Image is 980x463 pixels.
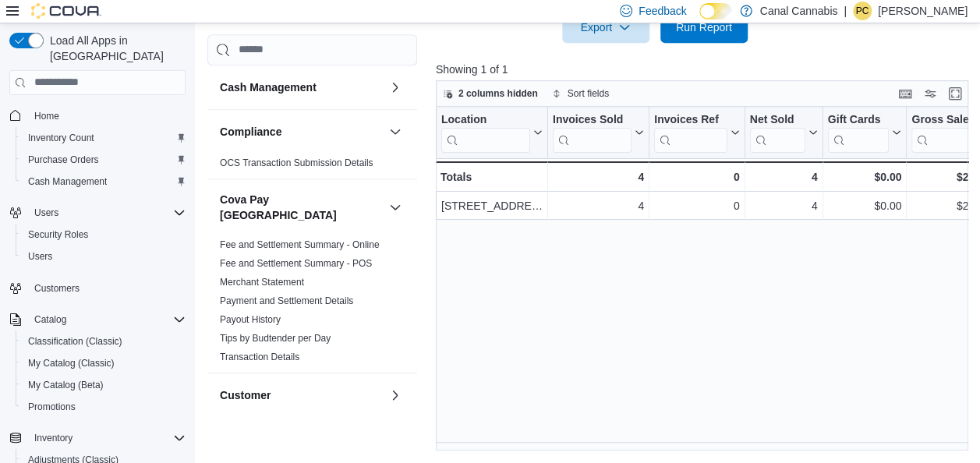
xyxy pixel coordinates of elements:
div: Compliance [207,153,417,178]
span: Customers [34,282,80,295]
a: OCS Transaction Submission Details [220,157,373,168]
span: Cash Management [22,172,186,191]
p: | [844,2,847,20]
span: Security Roles [28,228,88,241]
button: Promotions [16,396,192,418]
button: Users [28,203,65,222]
span: Payout History [220,313,281,325]
span: Purchase Orders [28,154,99,166]
span: Tips by Budtender per Day [220,331,331,344]
button: Cova Pay [GEOGRAPHIC_DATA] [220,191,383,222]
span: Home [34,110,59,122]
button: Export [562,12,649,43]
span: Classification (Classic) [28,335,122,348]
div: $0.00 [828,168,902,186]
button: Inventory Count [16,127,192,149]
span: Home [28,106,186,125]
div: Patrick Ciantar [853,2,872,20]
div: Net Sold [750,112,805,127]
a: Merchant Statement [220,276,304,287]
p: [PERSON_NAME] [878,2,968,20]
a: Payout History [220,313,281,324]
span: Inventory [34,432,73,444]
span: Fee and Settlement Summary - Online [220,238,380,250]
button: Compliance [386,122,405,140]
button: Inventory [3,427,192,449]
div: Net Sold [750,112,805,152]
h3: Cash Management [220,79,317,94]
button: Location [441,112,543,152]
button: Display options [921,84,939,103]
span: Customers [28,278,186,298]
button: Customers [3,277,192,299]
button: Gift Cards [828,112,902,152]
span: Users [34,207,58,219]
p: Showing 1 of 1 [436,62,974,77]
span: Merchant Statement [220,275,304,288]
div: Location [441,112,530,152]
button: Net Sold [750,112,818,152]
button: Compliance [220,123,383,139]
span: Purchase Orders [22,150,186,169]
span: My Catalog (Classic) [28,357,115,369]
span: Fee and Settlement Summary - POS [220,256,372,269]
span: Users [22,247,186,266]
input: Dark Mode [699,3,732,19]
a: Payment and Settlement Details [220,295,353,306]
span: Export [571,12,640,43]
span: 2 columns hidden [458,87,538,100]
div: Location [441,112,530,127]
span: Inventory [28,429,186,447]
a: Inventory Count [22,129,101,147]
span: Security Roles [22,225,186,244]
button: Cash Management [220,79,383,94]
span: Users [28,203,186,222]
span: My Catalog (Classic) [22,354,186,373]
span: Sort fields [568,87,609,100]
button: Catalog [28,310,73,329]
div: 4 [553,196,644,215]
a: My Catalog (Classic) [22,354,121,373]
span: Load All Apps in [GEOGRAPHIC_DATA] [44,33,186,64]
button: Classification (Classic) [16,330,192,352]
a: Transaction Details [220,351,299,362]
span: Promotions [22,398,186,416]
span: Run Report [676,19,732,35]
div: 0 [654,196,739,215]
span: My Catalog (Beta) [28,379,104,391]
a: Classification (Classic) [22,332,129,351]
a: Users [22,247,58,266]
button: Customer [220,387,383,402]
span: Classification (Classic) [22,332,186,351]
div: Cova Pay [GEOGRAPHIC_DATA] [207,235,417,372]
span: Catalog [28,310,186,329]
img: Cova [31,3,101,19]
a: Tips by Budtender per Day [220,332,331,343]
button: Catalog [3,309,192,330]
div: Invoices Ref [654,112,727,152]
span: Inventory Count [28,132,94,144]
a: Home [28,107,65,125]
span: My Catalog (Beta) [22,376,186,394]
button: Users [16,246,192,267]
div: Invoices Sold [553,112,632,152]
button: My Catalog (Beta) [16,374,192,396]
div: Gift Cards [828,112,890,127]
div: 0 [654,168,739,186]
div: Invoices Sold [553,112,632,127]
a: Promotions [22,398,82,416]
button: Invoices Sold [553,112,644,152]
span: Promotions [28,401,76,413]
span: Transaction Details [220,350,299,362]
span: Inventory Count [22,129,186,147]
button: Users [3,202,192,224]
a: Purchase Orders [22,150,105,169]
div: Totals [440,168,543,186]
span: Users [28,250,52,263]
span: Catalog [34,313,66,326]
button: Enter fullscreen [946,84,964,103]
button: My Catalog (Classic) [16,352,192,374]
div: 4 [553,168,644,186]
button: Cash Management [386,77,405,96]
